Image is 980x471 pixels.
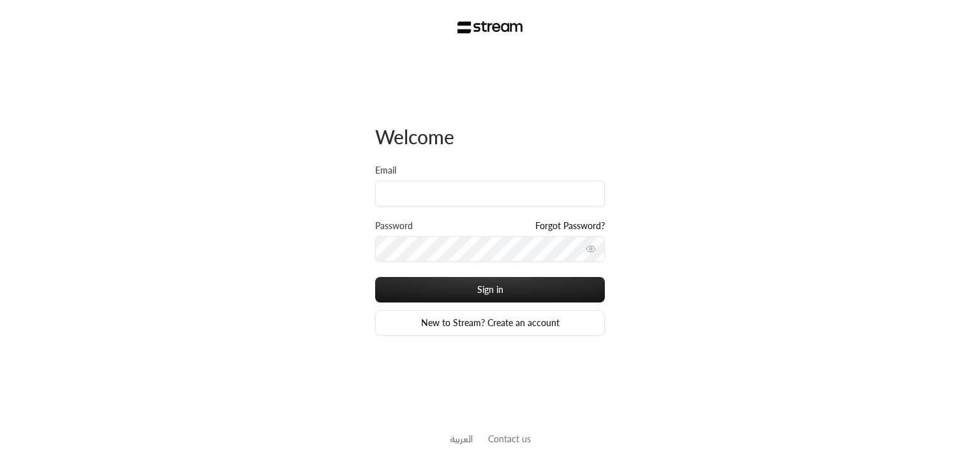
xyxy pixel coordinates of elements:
a: Forgot Password? [535,220,605,232]
label: Password [375,220,413,232]
a: New to Stream? Create an account [375,310,605,336]
a: Contact us [488,433,531,444]
button: Contact us [488,432,531,445]
a: العربية [450,427,473,451]
span: Welcome [375,125,454,148]
button: Sign in [375,277,605,303]
img: Stream Logo [457,21,523,34]
label: Email [375,164,396,177]
button: toggle password visibility [581,239,601,259]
